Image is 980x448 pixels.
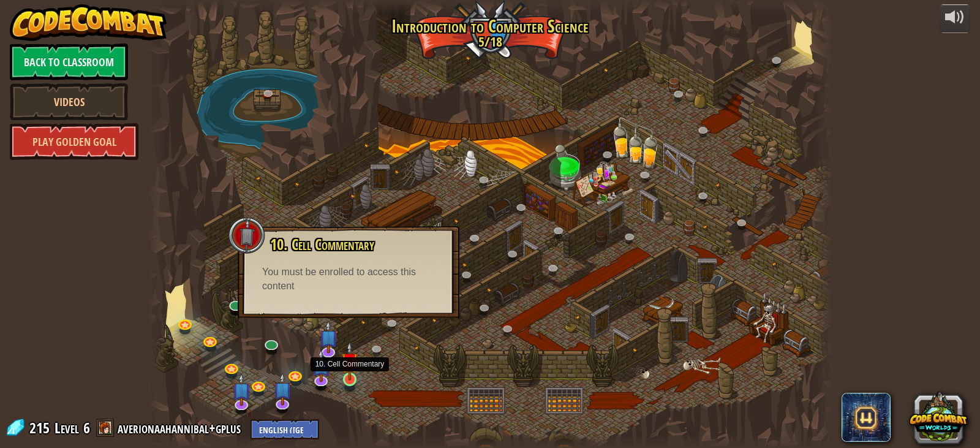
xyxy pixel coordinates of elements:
a: Play Golden Goal [10,123,138,160]
img: level-banner-unstarted-subscriber.png [312,349,331,382]
span: 10. Cell Commentary [270,234,374,255]
span: 215 [29,418,53,438]
img: level-banner-unstarted-subscriber.png [232,373,251,406]
span: Level [55,418,79,438]
a: Back to Classroom [10,44,128,80]
button: Adjust volume [940,4,970,33]
img: level-banner-unstarted-subscriber.png [273,373,292,406]
a: Videos [10,83,128,120]
img: level-banner-unstarted.png [341,341,358,381]
img: level-banner-unstarted-subscriber.png [319,321,338,354]
a: averionaahannibal+gplus [118,418,244,438]
img: CodeCombat - Learn how to code by playing a game [10,4,167,41]
div: You must be enrolled to access this content [262,265,435,294]
span: 6 [83,418,90,438]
